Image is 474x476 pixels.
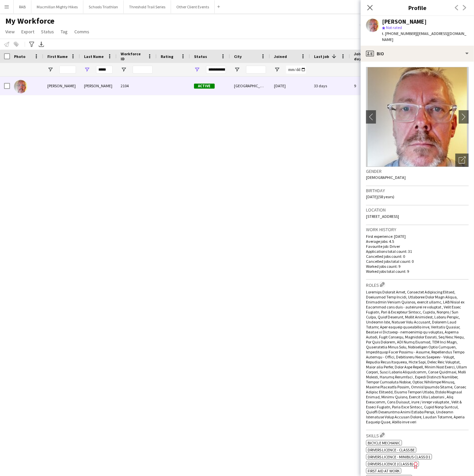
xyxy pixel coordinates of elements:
[14,80,27,93] img: robert horan
[455,154,469,167] div: Open photos pop-in
[84,54,104,59] span: Last Name
[366,254,469,259] p: Cancelled jobs count: 0
[350,77,393,95] div: 9
[5,16,54,26] span: My Workforce
[21,29,34,35] span: Export
[171,0,215,13] button: Other Client Events
[41,29,54,35] span: Status
[270,77,310,95] div: [DATE]
[366,281,469,288] h3: Roles
[14,0,31,13] button: RAB
[84,67,90,73] button: Open Filter Menu
[366,269,469,274] p: Worked jobs total count: 9
[366,239,469,244] p: Average jobs: 4.5
[234,67,240,73] button: Open Filter Menu
[366,432,469,439] h3: Skills
[361,3,474,12] h3: Profile
[38,27,57,36] a: Status
[382,31,417,36] span: t. [PHONE_NUMBER]
[14,54,25,59] span: Photo
[366,67,469,167] img: Crew avatar or photo
[366,168,469,174] h3: Gender
[366,249,469,254] p: Applications total count: 31
[234,54,242,59] span: City
[37,40,45,48] app-action-btn: Export XLSX
[28,40,36,48] app-action-btn: Advanced filters
[194,84,215,89] span: Active
[47,54,68,59] span: First Name
[72,27,92,36] a: Comms
[366,259,469,264] p: Cancelled jobs total count: 0
[366,207,469,213] h3: Location
[121,67,127,73] button: Open Filter Menu
[124,0,171,13] button: Threshold Trail Series
[161,54,173,59] span: Rating
[117,77,157,95] div: 2104
[366,244,469,249] p: Favourite job: Driver
[80,77,117,95] div: [PERSON_NAME]
[366,194,394,199] span: [DATE] (58 years)
[121,51,145,61] span: Workforce ID
[59,66,76,74] input: First Name Filter Input
[194,54,207,59] span: Status
[230,77,270,95] div: [GEOGRAPHIC_DATA]
[194,67,200,73] button: Open Filter Menu
[368,454,430,459] span: Drivers Licence - Minibus Class D1
[368,440,400,445] span: Bicycle Mechanic
[366,188,469,194] h3: Birthday
[366,227,469,233] h3: Work history
[366,234,469,239] p: First experience: [DATE]
[368,468,400,473] span: First Aid at Work
[246,66,266,74] input: City Filter Input
[61,29,68,35] span: Tag
[366,264,469,269] p: Worked jobs count: 9
[366,289,467,424] span: Loremips Dolorsit Amet, Consectet Adipiscing Elitsed, Doeiusmod Temp Incidi, Utlaboree Dolor Magn...
[5,29,15,35] span: View
[382,19,427,25] div: [PERSON_NAME]
[382,31,466,42] span: | [EMAIL_ADDRESS][DOMAIN_NAME]
[314,54,329,59] span: Last job
[368,447,415,452] span: Drivers Licence - Class BE
[31,0,83,13] button: Macmillan Mighty Hikes
[3,27,17,36] a: View
[58,27,70,36] a: Tag
[361,46,474,62] div: Bio
[366,214,399,219] span: [STREET_ADDRESS]
[274,67,280,73] button: Open Filter Menu
[83,0,124,13] button: Schools Triathlon
[96,66,113,74] input: Last Name Filter Input
[19,27,37,36] a: Export
[274,54,287,59] span: Joined
[354,51,381,61] span: Jobs (last 90 days)
[286,66,306,74] input: Joined Filter Input
[133,66,153,74] input: Workforce ID Filter Input
[366,175,406,180] span: [DEMOGRAPHIC_DATA]
[368,461,413,466] span: Drivers Licence (Class B)
[310,77,350,95] div: 33 days
[43,77,80,95] div: [PERSON_NAME]
[386,25,402,30] span: Not rated
[47,67,53,73] button: Open Filter Menu
[74,29,89,35] span: Comms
